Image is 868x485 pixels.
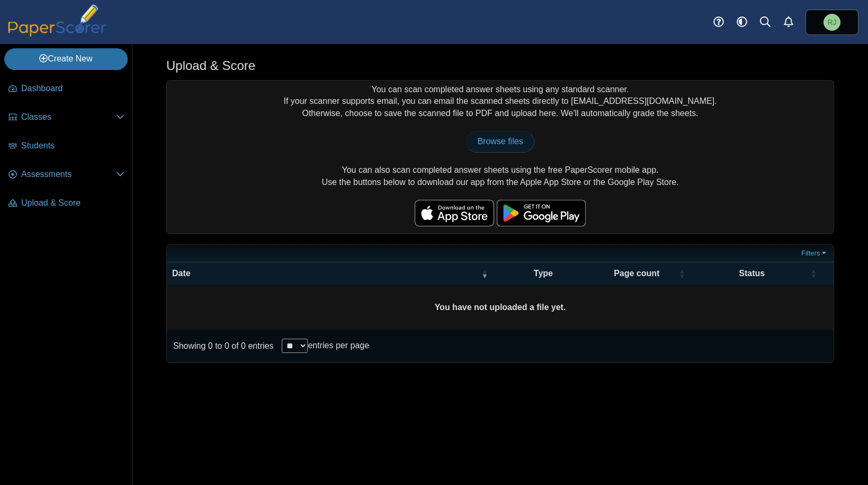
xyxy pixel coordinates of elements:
span: Date [172,269,191,278]
span: Date : Activate to remove sorting [481,262,488,285]
span: Assessments [21,169,116,180]
a: Dashboard [4,76,129,102]
div: You can scan completed answer sheets using any standard scanner. If your scanner supports email, ... [167,81,834,233]
a: Upload & Score [4,191,129,216]
span: Browse files [477,137,523,146]
label: entries per page [308,341,369,350]
span: Type [534,269,553,278]
span: Page count [614,269,659,278]
a: Richard Jones [806,10,858,35]
a: Filters [799,248,831,259]
a: Create New [4,48,128,69]
span: Status : Activate to sort [810,262,817,285]
a: Students [4,134,129,159]
img: PaperScorer [4,4,110,37]
span: Richard Jones [827,19,836,26]
a: PaperScorer [4,29,110,38]
span: Students [21,140,124,152]
a: Classes [4,105,129,130]
span: Richard Jones [824,14,840,31]
b: You have not uploaded a file yet. [435,303,566,312]
h1: Upload & Score [166,57,255,75]
a: Browse files [466,131,534,152]
span: Page count : Activate to sort [679,262,685,285]
span: Classes [21,111,116,123]
span: Dashboard [21,83,124,94]
div: Showing 0 to 0 of 0 entries [167,330,273,362]
span: Upload & Score [21,197,124,209]
img: apple-store-badge.svg [415,200,494,226]
a: Alerts [777,11,800,34]
img: google-play-badge.png [497,200,586,226]
a: Assessments [4,162,129,188]
span: Status [739,269,765,278]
